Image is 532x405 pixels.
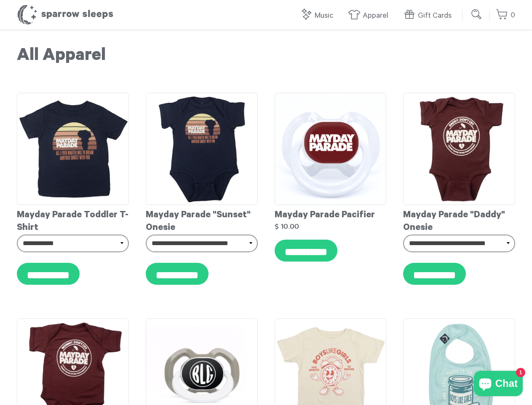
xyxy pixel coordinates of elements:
[403,93,515,205] img: Mayday_Parade_-_Daddy_Onesie_grande.png
[403,205,515,235] div: Mayday Parade "Daddy" Onesie
[496,6,515,24] a: 0
[300,7,337,25] a: Music
[17,4,114,25] h1: Sparrow Sleeps
[275,205,387,222] div: Mayday Parade Pacifier
[275,223,299,230] strong: $ 10.00
[17,205,129,235] div: Mayday Parade Toddler T-Shirt
[17,93,129,205] img: MaydayParade-SunsetToddlerT-shirt_grande.png
[471,371,525,398] inbox-online-store-chat: Shopify online store chat
[146,205,258,235] div: Mayday Parade "Sunset" Onesie
[146,93,258,205] img: MaydayParade-SunsetOnesie_grande.png
[468,6,485,23] input: Submit
[348,7,393,25] a: Apparel
[275,93,387,205] img: MaydayParadePacifierMockup_grande.png
[403,7,456,25] a: Gift Cards
[17,46,515,67] h1: All Apparel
